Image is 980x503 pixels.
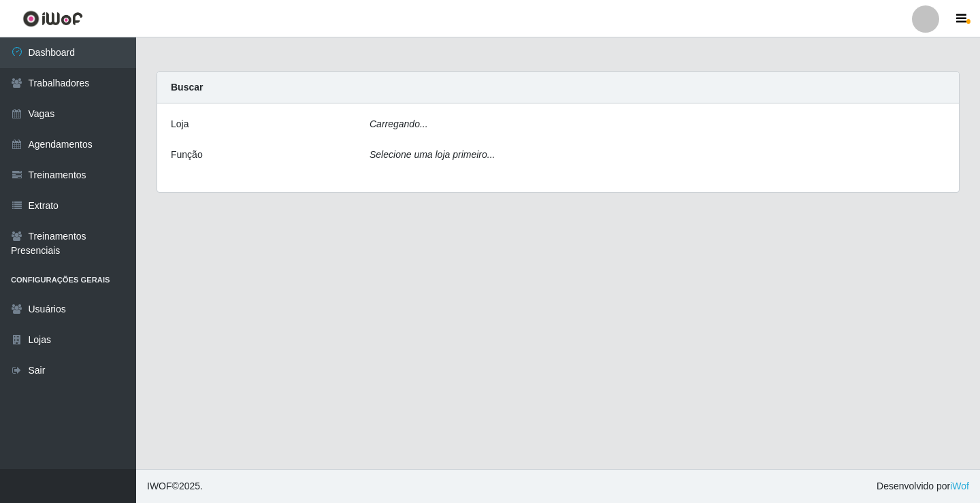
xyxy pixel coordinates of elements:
[171,148,203,162] label: Função
[171,82,203,93] strong: Buscar
[147,481,172,491] span: IWOF
[950,481,969,491] a: iWof
[370,118,428,129] i: Carregando...
[877,479,969,493] span: Desenvolvido por
[22,10,83,27] img: CoreUI Logo
[147,479,203,493] span: © 2025 .
[171,117,189,131] label: Loja
[370,149,495,160] i: Selecione uma loja primeiro...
